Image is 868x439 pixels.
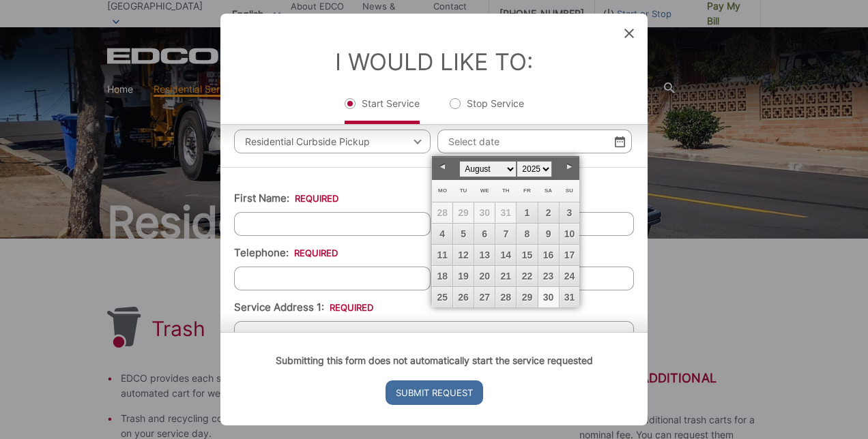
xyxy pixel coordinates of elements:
[517,266,537,286] a: 22
[517,287,537,307] a: 29
[234,301,373,314] label: Service Address 1:
[474,266,495,286] a: 20
[517,245,537,265] a: 15
[523,187,531,194] span: Friday
[560,266,580,286] a: 24
[545,187,552,194] span: Saturday
[432,245,452,265] a: 11
[437,130,632,153] input: Select date
[474,287,495,307] a: 27
[453,245,474,265] a: 12
[386,380,483,405] input: Submit Request
[495,202,516,223] span: 31
[432,266,452,286] a: 18
[538,245,559,265] a: 16
[432,157,452,177] a: Prev
[560,287,580,307] a: 31
[432,287,452,307] a: 25
[474,202,495,223] span: 30
[560,202,580,223] a: 3
[335,48,533,76] label: I Would Like To:
[276,354,593,366] strong: Submitting this form does not automatically start the service requested
[234,247,338,259] label: Telephone:
[450,97,524,124] label: Stop Service
[559,157,579,177] a: Next
[538,287,559,307] a: 30
[474,245,495,265] a: 13
[538,224,559,244] a: 9
[480,187,489,194] span: Wednesday
[453,266,474,286] a: 19
[460,187,467,194] span: Tuesday
[495,224,516,244] a: 7
[538,266,559,286] a: 23
[453,202,474,223] span: 29
[432,224,452,244] a: 4
[560,224,580,244] a: 10
[566,187,573,194] span: Sunday
[517,202,537,223] a: 1
[615,136,625,147] img: Select date
[234,130,431,153] span: Residential Curbside Pickup
[474,224,495,244] a: 6
[495,287,516,307] a: 28
[502,187,510,194] span: Thursday
[432,202,452,223] span: 28
[453,224,474,244] a: 5
[345,97,420,124] label: Start Service
[495,245,516,265] a: 14
[560,245,580,265] a: 17
[495,266,516,286] a: 21
[234,192,338,205] label: First Name:
[438,187,447,194] span: Monday
[459,161,517,177] select: Select month
[517,161,552,177] select: Select year
[538,202,559,223] a: 2
[517,224,537,244] a: 8
[453,287,474,307] a: 26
